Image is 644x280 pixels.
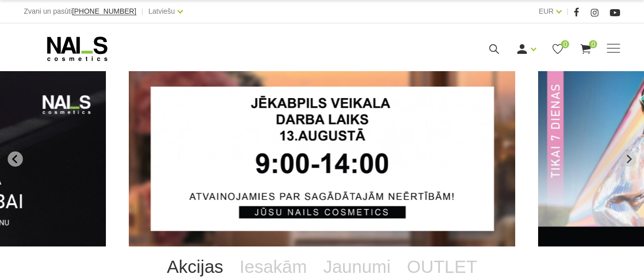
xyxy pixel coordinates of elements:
a: EUR [539,5,554,17]
a: 0 [551,43,564,55]
button: Next slide [621,151,636,167]
a: [PHONE_NUMBER] [72,8,136,15]
div: Zvani un pasūti [24,5,136,18]
span: | [567,5,569,18]
span: 0 [589,40,597,48]
a: Latviešu [149,5,175,17]
span: | [142,5,144,18]
span: [PHONE_NUMBER] [72,7,136,15]
a: 0 [579,43,592,55]
li: 1 of 12 [129,71,515,246]
button: Go to last slide [8,151,23,167]
span: 0 [561,40,569,48]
